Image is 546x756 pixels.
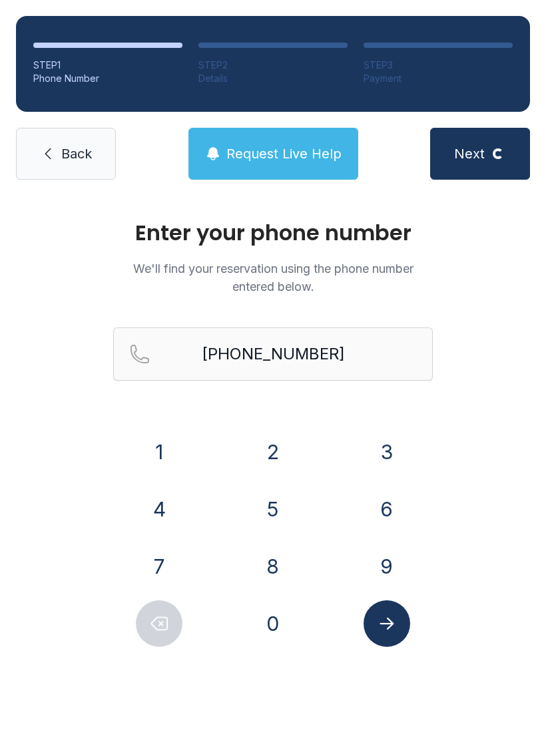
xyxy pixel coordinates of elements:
[136,600,182,647] button: Delete number
[136,543,182,590] button: 7
[250,486,296,532] button: 5
[33,59,182,72] div: STEP 1
[136,429,182,475] button: 1
[454,144,485,163] span: Next
[33,72,182,85] div: Phone Number
[136,486,182,532] button: 4
[198,72,348,85] div: Details
[364,543,410,590] button: 9
[250,600,296,647] button: 0
[364,59,513,72] div: STEP 3
[113,260,433,295] p: We'll find your reservation using the phone number entered below.
[364,429,410,475] button: 3
[364,486,410,532] button: 6
[250,543,296,590] button: 8
[113,327,433,381] input: Reservation phone number
[250,429,296,475] button: 2
[364,600,410,647] button: Submit lookup form
[198,59,348,72] div: STEP 2
[364,72,513,85] div: Payment
[61,144,92,163] span: Back
[113,222,433,244] h1: Enter your phone number
[226,144,342,163] span: Request Live Help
